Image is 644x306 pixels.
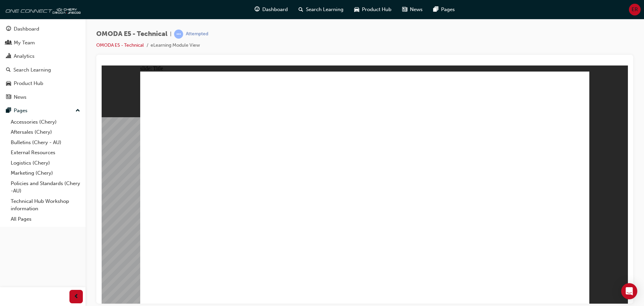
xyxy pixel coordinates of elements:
span: Product Hub [362,6,391,13]
a: Marketing (Chery) [8,168,83,178]
a: External Resources [8,147,83,158]
button: ER [629,4,641,15]
button: Pages [3,104,83,117]
span: guage-icon [6,26,11,32]
span: Dashboard [262,6,288,13]
div: My Team [14,39,35,47]
a: Logistics (Chery) [8,158,83,168]
div: Analytics [14,52,35,60]
span: news-icon [402,5,407,14]
a: guage-iconDashboard [249,3,293,16]
span: people-icon [6,40,11,46]
span: news-icon [6,94,11,100]
span: News [410,6,423,13]
a: Dashboard [3,23,83,35]
span: up-icon [75,106,80,115]
a: Technical Hub Workshop information [8,196,83,214]
a: News [3,91,83,103]
span: car-icon [354,5,359,14]
div: Pages [14,107,28,115]
a: car-iconProduct Hub [349,3,397,16]
a: Policies and Standards (Chery -AU) [8,178,83,196]
a: Accessories (Chery) [8,117,83,127]
button: DashboardMy TeamAnalyticsSearch LearningProduct HubNews [3,21,83,104]
span: | [170,30,171,38]
a: OMODA E5 - Technical [96,42,144,48]
span: Search Learning [306,6,343,13]
a: search-iconSearch Learning [293,3,349,16]
a: Bulletins (Chery - AU) [8,137,83,148]
a: Analytics [3,50,83,62]
span: guage-icon [255,5,260,14]
li: eLearning Module View [151,42,200,49]
span: ER [632,6,638,13]
span: chart-icon [6,53,11,59]
span: search-icon [299,5,303,14]
span: OMODA E5 - Technical [96,30,167,38]
a: Product Hub [3,77,83,90]
div: Open Intercom Messenger [621,283,637,299]
span: prev-icon [74,293,79,301]
span: search-icon [6,67,11,73]
span: Pages [441,6,455,13]
div: News [14,93,26,101]
a: Aftersales (Chery) [8,127,83,137]
a: My Team [3,37,83,49]
div: Attempted [186,31,208,37]
div: Dashboard [14,25,39,33]
span: car-icon [6,81,11,87]
span: pages-icon [433,5,438,14]
div: Product Hub [14,80,43,87]
span: pages-icon [6,108,11,114]
img: oneconnect [3,3,80,16]
span: learningRecordVerb_ATTEMPT-icon [174,30,183,39]
div: Search Learning [13,66,51,74]
a: pages-iconPages [428,3,460,16]
a: Search Learning [3,64,83,76]
a: news-iconNews [397,3,428,16]
a: All Pages [8,214,83,224]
